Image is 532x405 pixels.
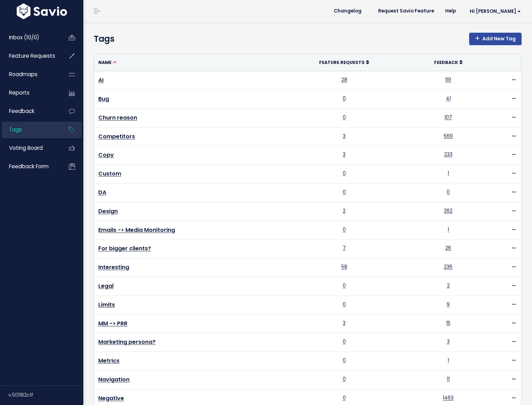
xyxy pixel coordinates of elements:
[2,85,58,101] a: Reports
[8,386,83,404] div: v.501182c1f
[343,114,346,121] a: 0
[334,9,361,14] span: Changelog
[2,159,58,175] a: Feedback form
[98,95,109,103] a: Bug
[443,394,454,401] a: 1463
[448,170,449,177] a: 1
[343,282,346,289] a: 0
[98,170,121,178] a: Custom
[9,163,49,170] span: Feedback form
[343,375,346,382] a: 0
[98,59,117,66] a: Name
[341,263,347,270] a: 58
[446,319,450,326] a: 15
[444,151,452,158] a: 233
[343,207,346,214] a: 2
[319,59,365,65] span: Feature Requests
[98,263,129,271] a: Interesting
[98,394,124,402] a: Negative
[98,319,127,327] a: MM -> PRR
[2,122,58,138] a: Tags
[469,33,522,45] a: Add New Tag
[444,132,453,139] a: 569
[444,207,452,214] a: 262
[462,6,526,17] a: Hi [PERSON_NAME]
[98,207,118,215] a: Design
[343,226,346,233] a: 0
[343,151,346,158] a: 3
[343,394,346,401] a: 0
[98,301,115,309] a: Limits
[448,226,449,233] a: 1
[9,34,39,41] span: Inbox (10/0)
[446,95,451,102] a: 41
[2,103,58,119] a: Feedback
[373,6,440,16] a: Request Savio Feature
[98,114,137,122] a: Churn reason
[98,338,156,346] a: Marketing persona?
[447,282,450,289] a: 2
[470,9,521,14] span: Hi [PERSON_NAME]
[447,188,450,195] a: 0
[2,66,58,82] a: Roadmaps
[98,282,114,290] a: Legal
[98,151,114,159] a: Copy
[98,375,130,383] a: Navigation
[445,76,451,83] a: 119
[434,59,458,65] span: Feedback
[434,59,463,66] a: Feedback
[343,95,346,102] a: 0
[343,170,346,177] a: 0
[448,357,449,364] a: 1
[9,126,22,133] span: Tags
[343,132,346,139] a: 3
[9,52,55,59] span: Feature Requests
[9,71,38,78] span: Roadmaps
[98,244,151,252] a: For bigger clients?
[94,33,522,45] h4: Tags
[343,357,346,364] a: 0
[447,375,450,382] a: 11
[444,263,452,270] a: 236
[9,89,30,96] span: Reports
[343,188,346,195] a: 0
[15,3,69,19] img: logo-white.9d6f32f41409.svg
[343,301,346,308] a: 0
[343,244,346,251] a: 7
[9,144,43,152] span: Voting Board
[343,319,346,326] a: 3
[447,301,450,308] a: 9
[98,59,111,65] span: Name
[9,107,34,115] span: Feedback
[98,226,175,234] a: Emails -> Media Monitoring
[440,6,462,16] a: Help
[2,48,58,64] a: Feature Requests
[341,76,347,83] a: 28
[98,357,119,365] a: Metrics
[445,244,451,251] a: 26
[2,140,58,156] a: Voting Board
[98,132,135,140] a: Competitors
[319,59,369,66] a: Feature Requests
[98,188,106,196] a: DA
[343,338,346,345] a: 0
[2,30,58,46] a: Inbox (10/0)
[447,338,450,345] a: 3
[98,76,103,84] a: AI
[444,114,452,121] a: 107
